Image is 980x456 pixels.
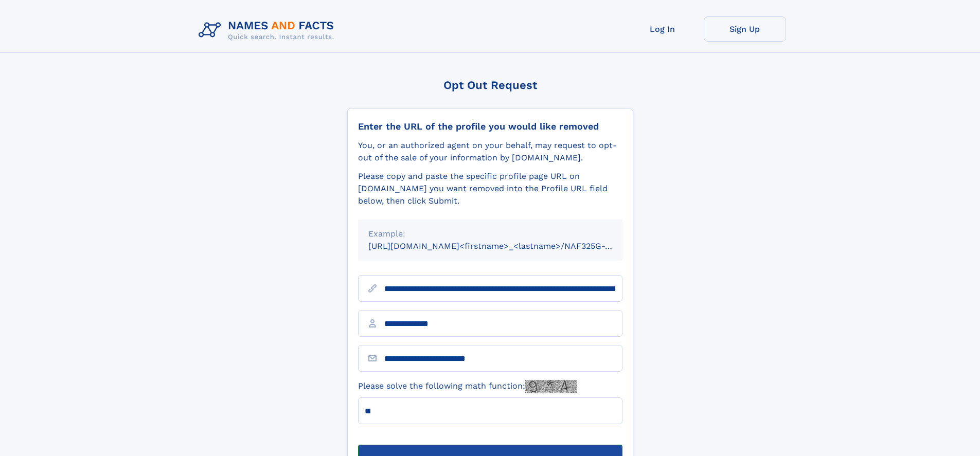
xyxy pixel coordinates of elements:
[358,170,622,207] div: Please copy and paste the specific profile page URL on [DOMAIN_NAME] you want removed into the Pr...
[368,241,642,251] small: [URL][DOMAIN_NAME]<firstname>_<lastname>/NAF325G-xxxxxxxx
[368,228,612,240] div: Example:
[621,16,704,42] a: Log In
[704,16,786,42] a: Sign Up
[358,121,622,132] div: Enter the URL of the profile you would like removed
[194,16,343,44] img: Logo Names and Facts
[347,79,633,92] div: Opt Out Request
[358,139,622,164] div: You, or an authorized agent on your behalf, may request to opt-out of the sale of your informatio...
[358,380,577,393] label: Please solve the following math function:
